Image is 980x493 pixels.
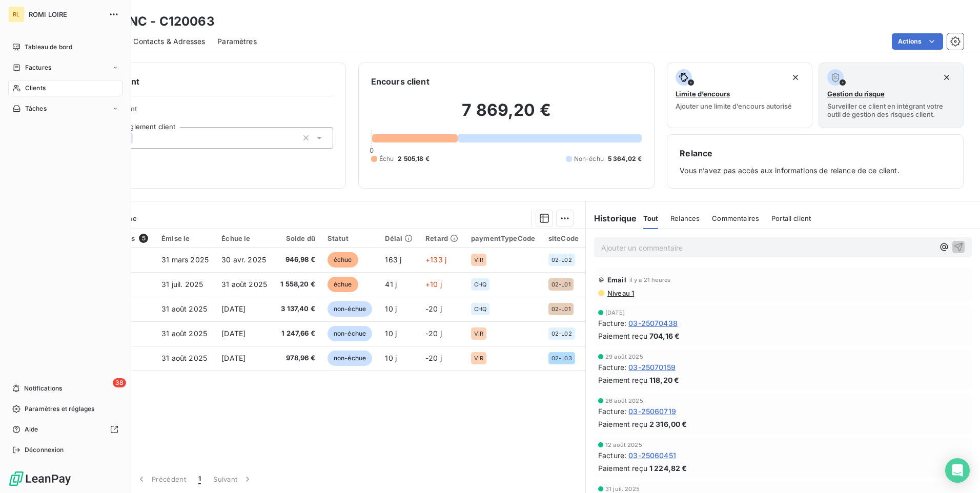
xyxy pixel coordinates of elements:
div: Solde dû [280,234,315,242]
span: non-échue [328,326,372,341]
span: Paiement reçu [598,331,647,341]
h6: Encours client [371,75,430,88]
span: Ajouter une limite d’encours autorisé [676,102,792,110]
span: Portail client [771,214,811,222]
span: 31 août 2025 [161,329,207,338]
input: Ajouter une valeur [133,133,141,142]
span: Email [607,276,626,284]
img: Logo LeanPay [8,470,72,487]
h6: Historique [586,212,637,224]
span: Non-échu [574,154,604,163]
span: -20 j [425,329,442,338]
span: Paiement reçu [598,463,647,474]
button: Suivant [207,468,259,490]
span: Relances [670,214,700,222]
span: Échu [379,154,394,163]
span: CHQ [474,306,486,312]
h2: 7 869,20 € [371,100,642,131]
span: Facture : [598,318,626,328]
span: 10 j [385,304,397,313]
span: Aide [25,425,38,434]
span: Commentaires [712,214,759,222]
span: +133 j [425,255,446,264]
span: 31 août 2025 [221,280,267,289]
h6: Relance [680,147,951,159]
span: 03-25070438 [628,318,678,328]
span: échue [328,277,358,292]
span: 0 [370,146,374,154]
div: paymentTypeCode [471,234,536,242]
span: Paiement reçu [598,419,647,429]
span: Tout [643,214,659,222]
span: 10 j [385,354,397,362]
span: 41 j [385,280,397,289]
span: Gestion du risque [827,90,885,98]
span: Contacts & Adresses [133,36,205,47]
a: Aide [8,421,122,438]
button: Gestion du risqueSurveiller ce client en intégrant votre outil de gestion des risques client. [819,63,964,128]
span: 02-L03 [552,355,572,361]
span: 26 août 2025 [605,398,643,404]
span: [DATE] [221,329,246,338]
span: 02-L01 [552,306,570,312]
span: CHQ [474,281,486,287]
div: Retard [425,234,459,242]
span: 5 364,02 € [608,154,642,163]
span: 704,16 € [649,331,680,341]
span: 03-25060719 [628,406,676,417]
span: Facture : [598,406,626,417]
div: siteCode [548,234,579,242]
span: 31 mars 2025 [161,255,209,264]
span: 2 316,00 € [649,419,687,429]
span: Paiement reçu [598,375,647,385]
span: Paramètres [217,36,257,47]
span: Facture : [598,450,626,461]
span: 02-L02 [552,331,572,337]
div: Statut [328,234,373,242]
span: -20 j [425,354,442,362]
span: 31 août 2025 [161,354,207,362]
span: 10 j [385,329,397,338]
span: 03-25070159 [628,362,676,373]
span: -20 j [425,304,442,313]
span: VIR [474,355,483,361]
span: 31 juil. 2025 [161,280,203,289]
span: 163 j [385,255,401,264]
div: Vous n’avez pas accès aux informations de relance de ce client. [680,147,951,176]
span: non-échue [328,301,372,317]
span: Niveau 1 [606,289,634,297]
h3: LIDL SNC - C120063 [90,12,215,31]
span: 5 [139,234,148,243]
span: Factures [25,63,51,72]
h6: Informations client [62,75,333,88]
span: échue [328,252,358,268]
span: 03-25060451 [628,450,676,461]
span: 02-L02 [552,257,572,263]
span: 31 août 2025 [161,304,207,313]
span: VIR [474,331,483,337]
span: 2 505,18 € [398,154,430,163]
span: il y a 21 heures [629,277,670,283]
span: [DATE] [221,304,246,313]
span: ROMI LOIRE [29,10,103,18]
span: Paramètres et réglages [25,404,94,414]
span: VIR [474,257,483,263]
span: non-échue [328,351,372,366]
span: 31 juil. 2025 [605,486,640,492]
span: Limite d’encours [676,90,730,98]
span: [DATE] [221,354,246,362]
span: Notifications [24,384,62,393]
span: 1 [198,474,201,484]
span: 1 247,66 € [280,328,315,339]
span: 1 224,82 € [649,463,687,474]
span: Surveiller ce client en intégrant votre outil de gestion des risques client. [827,102,955,118]
div: Délai [385,234,413,242]
span: 3 137,40 € [280,304,315,314]
span: Facture : [598,362,626,373]
span: 30 avr. 2025 [221,255,266,264]
span: 29 août 2025 [605,354,643,360]
span: +10 j [425,280,442,289]
div: Open Intercom Messenger [945,458,970,483]
span: 978,96 € [280,353,315,363]
span: Déconnexion [25,445,64,455]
